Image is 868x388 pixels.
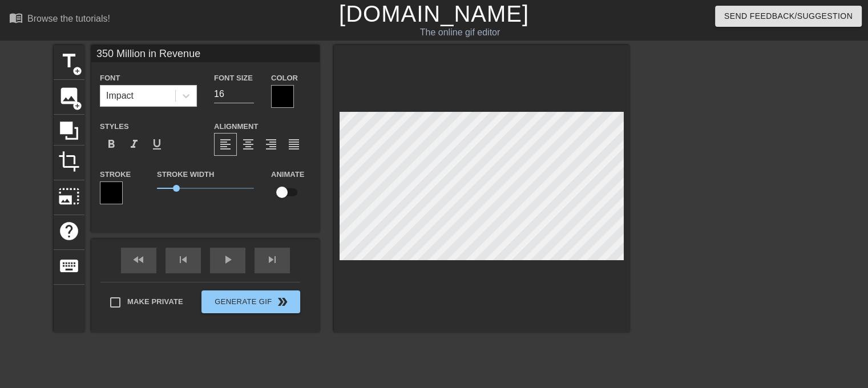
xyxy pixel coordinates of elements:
button: Send Feedback/Suggestion [715,6,862,27]
span: skip_previous [176,253,190,266]
span: format_italic [127,138,141,151]
div: The online gif editor [295,26,625,39]
label: Stroke [100,169,131,180]
span: help [58,220,80,242]
label: Font [100,72,120,84]
label: Stroke Width [157,169,214,180]
span: play_arrow [221,253,235,266]
span: menu_book [9,11,23,25]
span: format_bold [104,138,118,151]
label: Alignment [214,121,258,132]
a: Browse the tutorials! [9,11,110,29]
span: Generate Gif [206,295,296,309]
span: Make Private [127,296,183,308]
span: skip_next [265,253,279,266]
span: add_circle [72,101,82,111]
span: Send Feedback/Suggestion [724,9,853,23]
span: double_arrow [276,295,289,309]
span: format_align_justify [287,138,301,151]
div: Impact [106,89,134,103]
label: Animate [271,169,304,180]
span: image [58,85,80,107]
span: add_circle [72,66,82,76]
span: crop [58,151,80,172]
label: Font Size [214,72,253,84]
span: format_underline [150,138,164,151]
label: Styles [100,121,129,132]
span: keyboard [58,255,80,277]
label: Color [271,72,298,84]
a: [DOMAIN_NAME] [339,1,529,26]
span: photo_size_select_large [58,185,80,207]
span: format_align_left [219,138,232,151]
span: title [58,50,80,72]
span: fast_rewind [132,253,146,266]
span: format_align_center [241,138,255,151]
div: Browse the tutorials! [27,14,110,23]
span: format_align_right [264,138,278,151]
button: Generate Gif [201,290,300,313]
